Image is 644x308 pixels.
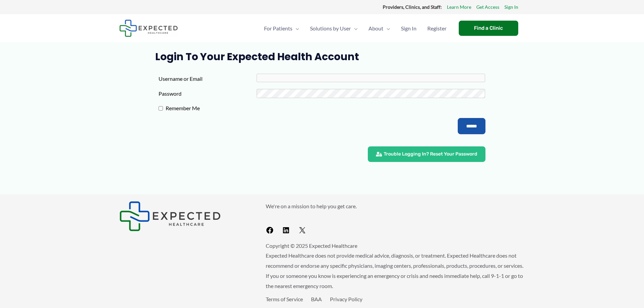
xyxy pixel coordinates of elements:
[351,17,358,40] span: Menu Toggle
[264,17,292,40] span: For Patients
[310,17,351,40] span: Solutions by User
[383,4,442,10] strong: Providers, Clinics, and Staff:
[401,17,416,40] span: Sign In
[119,201,249,231] aside: Footer Widget 1
[155,51,489,63] h1: Login to Your Expected Health Account
[266,201,525,211] p: We're on a mission to help you get care.
[266,242,357,249] span: Copyright © 2025 Expected Healthcare
[396,17,422,40] a: Sign In
[259,17,452,40] nav: Primary Site Navigation
[159,89,257,99] label: Password
[266,252,523,289] span: Expected Healthcare does not provide medical advice, diagnosis, or treatment. Expected Healthcare...
[305,17,363,40] a: Solutions by UserMenu Toggle
[459,21,518,36] a: Find a Clinic
[476,3,499,11] a: Get Access
[266,201,525,237] aside: Footer Widget 2
[384,152,477,157] span: Trouble Logging In? Reset Your Password
[159,74,257,84] label: Username or Email
[119,201,221,231] img: Expected Healthcare Logo - side, dark font, small
[383,17,390,40] span: Menu Toggle
[330,296,362,302] a: Privacy Policy
[259,17,305,40] a: For PatientsMenu Toggle
[368,146,485,162] a: Trouble Logging In? Reset Your Password
[266,296,303,302] a: Terms of Service
[119,20,178,37] img: Expected Healthcare Logo - side, dark font, small
[311,296,322,302] a: BAA
[292,17,299,40] span: Menu Toggle
[447,3,471,11] a: Learn More
[163,103,261,113] label: Remember Me
[363,17,396,40] a: AboutMenu Toggle
[427,17,447,40] span: Register
[504,3,518,11] a: Sign In
[368,17,383,40] span: About
[422,17,452,40] a: Register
